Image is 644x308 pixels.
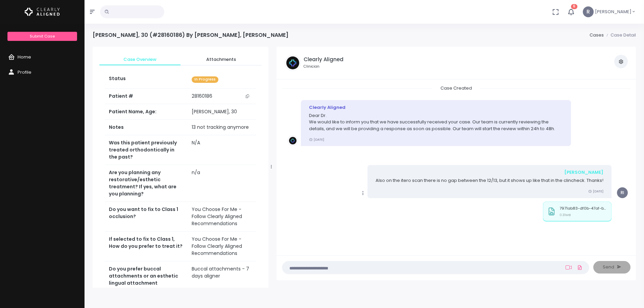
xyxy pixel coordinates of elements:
[105,202,188,232] th: Do you want to fix to Class 1 occlusion?
[25,5,60,19] img: Logo Horizontal
[105,232,188,261] th: If selected to fix to Class 1, How do you prefer to treat it?
[309,104,563,111] div: Clearly Aligned
[105,56,175,63] span: Case Overview
[571,4,577,9] span: 6
[583,6,594,17] span: R
[30,33,55,39] span: Submit Case
[376,177,603,184] p: Also on the itero scan there is no gap between the 12/13, but it shows up like that in the clinch...
[93,47,268,288] div: scrollable content
[590,32,604,38] a: Cases
[105,120,188,135] th: Notes
[18,54,31,60] span: Home
[188,120,256,135] td: 13 not tracking anymore
[304,56,343,63] h5: Clearly Aligned
[105,135,188,165] th: Was this patient previously treated orthodontically in the past?
[559,206,607,211] p: 7971ab83-df0b-47af-b87c-a6bade5fce78.jpg
[282,85,630,248] div: scrollable content
[309,112,563,132] p: Dear Dr. We would like to inform you that we have successfully received your case. Our team is cu...
[18,69,31,75] span: Profile
[617,187,628,198] span: RI
[105,88,188,104] th: Patient #
[7,32,77,41] a: Submit Case
[93,32,288,38] h4: [PERSON_NAME], 30 (#28160186) By [PERSON_NAME], [PERSON_NAME]
[105,261,188,298] th: Do you prefer buccal attachments or an esthetic lingual attachment protocol?
[188,261,256,298] td: Buccal attachments - 7 days aligner
[188,232,256,261] td: You Choose For Me - Follow Clearly Aligned Recommendations
[186,56,256,63] span: Attachments
[376,169,603,176] div: [PERSON_NAME]
[188,135,256,165] td: N/A
[432,83,480,93] span: Case Created
[105,104,188,120] th: Patient Name, Age:
[192,76,218,83] span: In Progress
[188,89,256,104] td: 28160186
[188,165,256,202] td: n/a
[309,137,324,142] small: [DATE]
[595,8,631,15] span: [PERSON_NAME]
[188,202,256,232] td: You Choose For Me - Follow Clearly Aligned Recommendations
[105,165,188,202] th: Are you planning any restorative/esthetic treatment? If yes, what are you planning?
[105,71,188,88] th: Status
[564,265,573,270] a: Add Loom Video
[604,32,636,39] li: Case Detail
[559,213,571,217] small: 0.31MB
[188,104,256,120] td: [PERSON_NAME], 30
[304,64,343,69] small: Clinician
[576,261,584,274] a: Add Files
[588,189,603,193] small: [DATE]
